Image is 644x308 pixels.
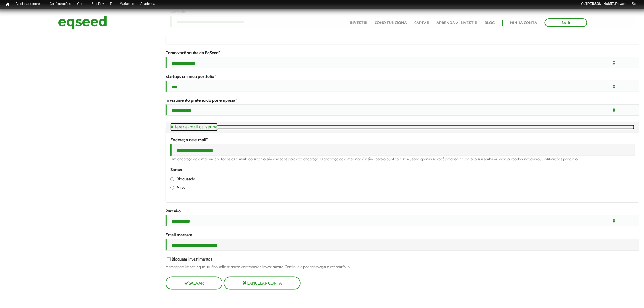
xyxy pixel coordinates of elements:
label: Bloqueado [170,177,195,184]
a: Academia [137,2,158,6]
label: Ativo [170,186,186,192]
div: Um endereço de e-mail válido. Todos os e-mails do sistema são enviados para este endereço. O ende... [170,157,635,161]
span: Início [6,2,9,6]
input: Ativo [170,186,174,190]
a: Olá[PERSON_NAME].Poyart [578,2,629,6]
a: Bus Dev [88,2,107,6]
label: Email assessor [166,233,192,237]
label: Endereço de e-mail [170,138,208,142]
div: Marcar para impedir que usuário solicite novos contratos de investimento. Continua a poder navega... [166,265,639,269]
label: Status [170,168,182,172]
input: Bloquear investimentos [163,257,174,261]
a: Sair [629,2,641,6]
a: Sair [545,18,587,27]
label: Como você soube da EqSeed [166,51,220,55]
a: Como funciona [375,21,407,25]
span: Este campo é obrigatório. [219,50,220,57]
a: Geral [74,2,88,6]
label: Parceiro [166,209,181,214]
button: Cancelar conta [224,277,301,290]
a: Início [3,2,12,7]
strong: [PERSON_NAME].Poyart [586,2,626,5]
a: Aprenda a investir [437,21,478,25]
a: Investir [350,21,368,25]
img: EqSeed [58,15,107,31]
a: Blog [485,21,495,25]
label: Startups em meu portfolio [166,75,216,79]
span: Este campo é obrigatório. [206,137,208,144]
input: Bloqueado [170,177,174,181]
label: Bloquear investimentos [166,257,212,264]
span: Este campo é obrigatório. [214,73,216,80]
a: RI [107,2,117,6]
button: Salvar [166,277,222,290]
span: Este campo é obrigatório. [235,97,237,104]
a: Minha conta [510,21,537,25]
a: Alterar e-mail ou senha [170,125,635,130]
a: Configurações [47,2,74,6]
a: Marketing [117,2,137,6]
a: Captar [415,21,429,25]
a: Adicionar empresa [12,2,47,6]
label: Investimento pretendido por empresa [166,99,237,103]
